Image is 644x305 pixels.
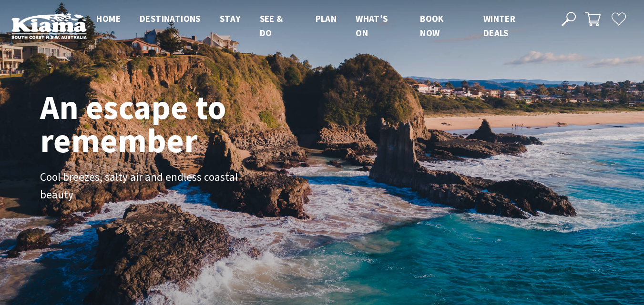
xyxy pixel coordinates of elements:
img: Kiama Logo [11,13,87,39]
span: What’s On [356,13,388,39]
span: Destinations [140,13,201,24]
span: See & Do [260,13,283,39]
span: Plan [316,13,337,24]
nav: Main Menu [87,11,551,40]
h1: An escape to remember [40,90,302,157]
span: Book now [420,13,444,39]
span: Stay [220,13,241,24]
p: Cool breezes, salty air and endless coastal beauty [40,168,255,204]
span: Winter Deals [483,13,515,39]
span: Home [96,13,121,24]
